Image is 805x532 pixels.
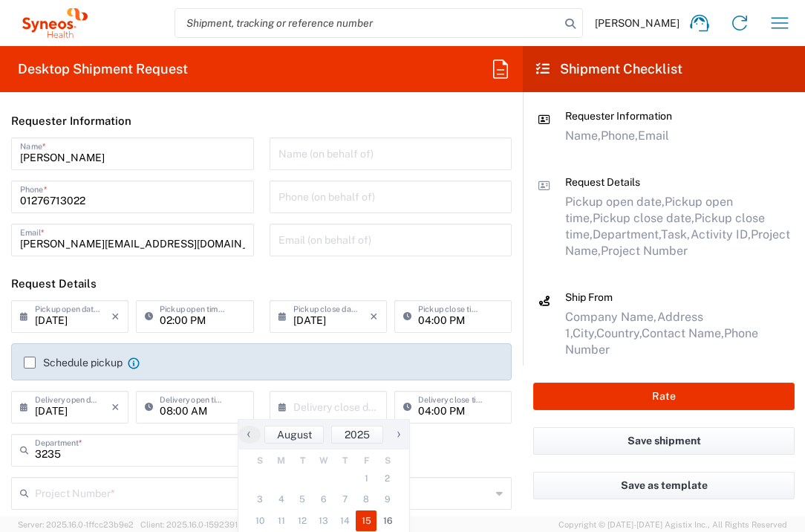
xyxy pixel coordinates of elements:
span: Email [638,129,669,143]
span: Name, [565,129,601,143]
span: 8 [356,489,377,510]
span: 10 [250,510,271,531]
span: 5 [292,489,313,510]
span: Country, [596,326,642,340]
span: Requester Information [565,110,672,122]
span: Ship From [565,291,613,303]
i: × [111,305,120,328]
i: × [370,305,378,328]
th: weekday [271,453,293,468]
span: Company Name, [565,310,657,324]
th: weekday [313,453,335,468]
label: Schedule pickup [24,357,123,369]
input: Shipment, tracking or reference number [175,9,560,37]
span: ‹ [238,425,260,443]
span: August [277,429,312,441]
span: 15 [356,510,377,531]
th: weekday [250,453,271,468]
span: 14 [334,510,356,531]
button: Rate [533,383,795,410]
button: Save shipment [533,427,795,455]
span: Client: 2025.16.0-1592391 [140,520,238,529]
span: 12 [292,510,313,531]
span: Pickup close date, [593,211,694,225]
span: 4 [271,489,293,510]
button: Save as template [533,472,795,499]
i: × [111,395,120,419]
span: City, [573,326,596,340]
span: 9 [377,489,398,510]
h2: Request Details [11,276,97,291]
span: Department, [593,227,661,241]
h2: Desktop Shipment Request [18,60,188,78]
span: › [388,425,410,443]
button: 2025 [331,426,383,444]
h2: Requester Information [11,114,131,129]
span: Project Number [601,244,688,258]
span: Activity ID, [691,227,751,241]
span: 1 [356,468,377,489]
button: › [387,426,409,444]
h2: Shipment Checklist [536,60,682,78]
button: ‹ [238,426,261,444]
span: Copyright © [DATE]-[DATE] Agistix Inc., All Rights Reserved [558,518,787,531]
th: weekday [334,453,356,468]
span: 7 [334,489,356,510]
span: 16 [377,510,398,531]
span: Pickup open date, [565,195,665,209]
span: [PERSON_NAME] [595,16,679,30]
span: Phone, [601,129,638,143]
span: 3 [250,489,271,510]
bs-datepicker-navigation-view: ​ ​ ​ [238,426,409,444]
th: weekday [377,453,398,468]
span: Server: 2025.16.0-1ffcc23b9e2 [18,520,134,529]
span: Request Details [565,176,640,188]
span: 6 [313,489,335,510]
th: weekday [356,453,377,468]
th: weekday [292,453,313,468]
span: Contact Name, [642,326,724,340]
span: 2025 [345,429,370,441]
span: 11 [271,510,293,531]
button: August [264,426,324,444]
span: 13 [313,510,335,531]
span: 2 [377,468,398,489]
span: Task, [661,227,691,241]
